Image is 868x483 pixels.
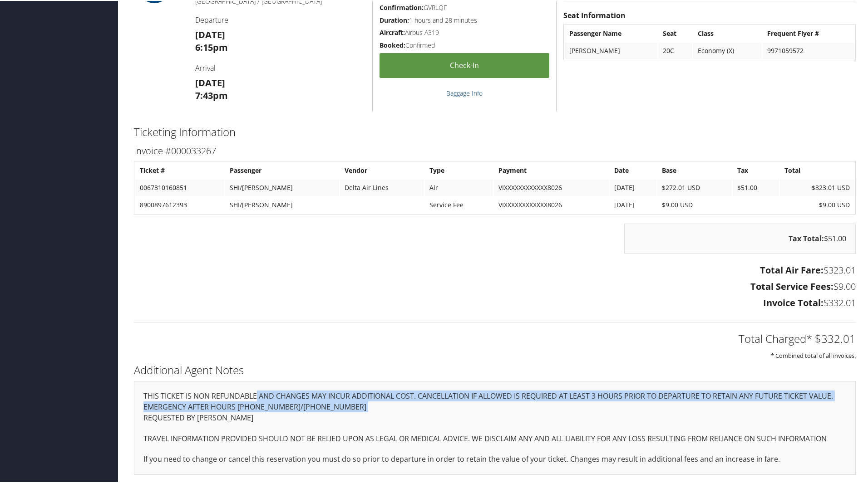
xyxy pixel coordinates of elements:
[340,179,424,195] td: Delta Air Lines
[624,223,856,253] div: $51.00
[195,88,228,101] strong: 7:43pm
[657,179,732,195] td: $272.01 USD
[380,27,549,36] h5: Airbus A319
[134,361,856,377] h2: Additional Agent Notes
[565,24,657,41] th: Passenger Name
[780,179,854,195] td: $323.01 USD
[563,10,626,20] strong: Seat Information
[380,52,549,77] a: Check-in
[134,144,856,156] h3: Invoice #000033267
[610,161,656,178] th: Date
[780,161,854,178] th: Total
[657,196,732,212] td: $9.00 USD
[771,351,856,359] small: * Combined total of all invoices.
[750,279,833,292] strong: Total Service Fees:
[693,24,762,41] th: Class
[225,161,339,178] th: Passenger
[143,432,846,444] p: TRAVEL INFORMATION PROVIDED SHOULD NOT BE RELIED UPON AS LEGAL OR MEDICAL ADVICE. WE DISCLAIM ANY...
[763,296,824,308] strong: Invoice Total:
[425,161,493,178] th: Type
[195,14,365,24] h4: Departure
[380,40,405,49] strong: Booked:
[733,179,779,195] td: $51.00
[780,196,854,212] td: $9.00 USD
[134,330,856,346] h2: Total Charged* $332.01
[425,179,493,195] td: Air
[763,42,854,58] td: 9971059572
[380,2,549,11] h5: GVRLQF
[195,40,228,53] strong: 6:15pm
[135,179,224,195] td: 0067310160851
[134,279,856,292] h3: $9.00
[134,380,856,474] div: THIS TICKET IS NON REFUNDABLE AND CHANGES MAY INCUR ADDITIONAL COST. CANCELLATION IF ALLOWED IS R...
[134,296,856,308] h3: $332.01
[733,161,779,178] th: Tax
[380,15,549,24] h5: 1 hours and 28 minutes
[195,76,225,88] strong: [DATE]
[610,196,656,212] td: [DATE]
[143,411,846,423] p: REQUESTED BY [PERSON_NAME]
[380,27,405,36] strong: Aircraft:
[135,196,224,212] td: 8900897612393
[425,196,493,212] td: Service Fee
[658,24,692,41] th: Seat
[195,28,225,40] strong: [DATE]
[143,453,846,464] p: If you need to change or cancel this reservation you must do so prior to departure in order to re...
[763,24,854,41] th: Frequent Flyer #
[195,62,365,72] h4: Arrival
[693,42,762,58] td: Economy (X)
[610,179,656,195] td: [DATE]
[225,196,339,212] td: SHI/[PERSON_NAME]
[225,179,339,195] td: SHI/[PERSON_NAME]
[135,161,224,178] th: Ticket #
[446,88,483,97] a: Baggage Info
[380,15,409,24] strong: Duration:
[565,42,657,58] td: [PERSON_NAME]
[657,161,732,178] th: Base
[658,42,692,58] td: 20C
[134,123,856,139] h2: Ticketing Information
[380,2,424,11] strong: Confirmation:
[760,263,824,275] strong: Total Air Fare:
[789,233,824,243] strong: Tax Total:
[340,161,424,178] th: Vendor
[380,40,549,49] h5: Confirmed
[134,263,856,276] h3: $323.01
[494,196,609,212] td: VIXXXXXXXXXXXX8026
[494,161,609,178] th: Payment
[494,179,609,195] td: VIXXXXXXXXXXXX8026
